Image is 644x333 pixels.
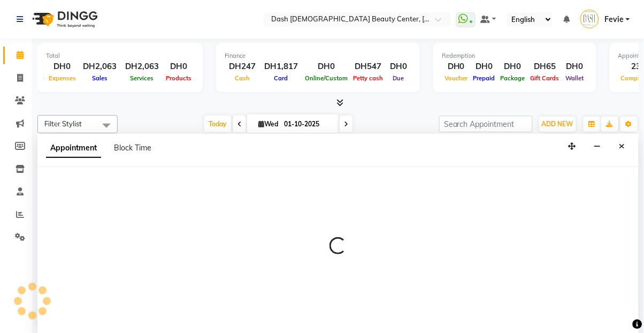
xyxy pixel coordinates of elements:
span: Card [272,74,291,82]
span: Cash [232,74,252,82]
input: 2025-10-01 [281,116,334,132]
div: DH547 [350,60,386,73]
button: ADD NEW [539,117,576,132]
span: Wed [256,120,281,128]
span: Petty cash [350,74,386,82]
div: DH2,063 [79,60,121,73]
div: DH0 [386,60,411,73]
span: Today [204,116,231,132]
span: Package [498,74,528,82]
input: Search Appointment [439,116,533,132]
img: Fevie [580,10,599,28]
div: DH0 [302,60,350,73]
span: Wallet [563,74,587,82]
span: Sales [89,74,110,82]
span: Voucher [442,74,471,82]
button: Close [615,138,630,155]
span: ADD NEW [542,120,573,128]
img: logo [27,4,101,34]
div: Finance [225,51,411,60]
div: Redemption [442,51,588,60]
span: Filter Stylist [44,119,82,128]
span: Services [128,74,157,82]
div: Total [46,51,194,60]
div: DH2,063 [121,60,163,73]
div: DH0 [442,60,471,73]
span: Products [163,74,194,82]
span: Block Time [114,143,151,153]
span: Gift Cards [528,74,562,82]
div: DH65 [528,60,562,73]
span: Prepaid [471,74,498,82]
div: DH1,817 [260,60,302,73]
span: Appointment [46,139,101,158]
span: Expenses [46,74,79,82]
span: Online/Custom [302,74,350,82]
div: DH247 [225,60,260,73]
div: DH0 [471,60,498,73]
div: DH0 [498,60,528,73]
span: Fevie [604,14,624,25]
span: Due [390,74,407,82]
div: DH0 [163,60,194,73]
div: DH0 [562,60,588,73]
div: DH0 [46,60,79,73]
